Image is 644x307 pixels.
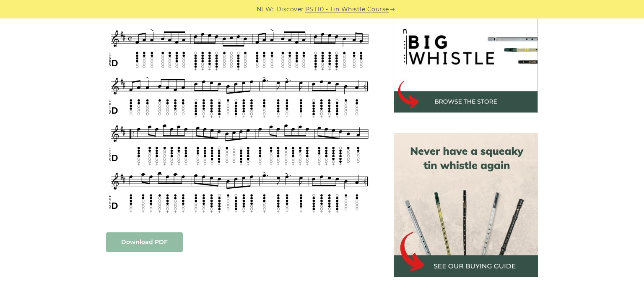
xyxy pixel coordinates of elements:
span: Discover [276,5,304,14]
a: PST10 - Tin Whistle Course [305,5,389,14]
span: NEW: [257,5,274,14]
img: tin whistle buying guide [394,133,538,277]
a: Download PDF [106,232,183,252]
img: The Silver Spear Tin Whistle Tabs & Sheet Music [106,5,374,215]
